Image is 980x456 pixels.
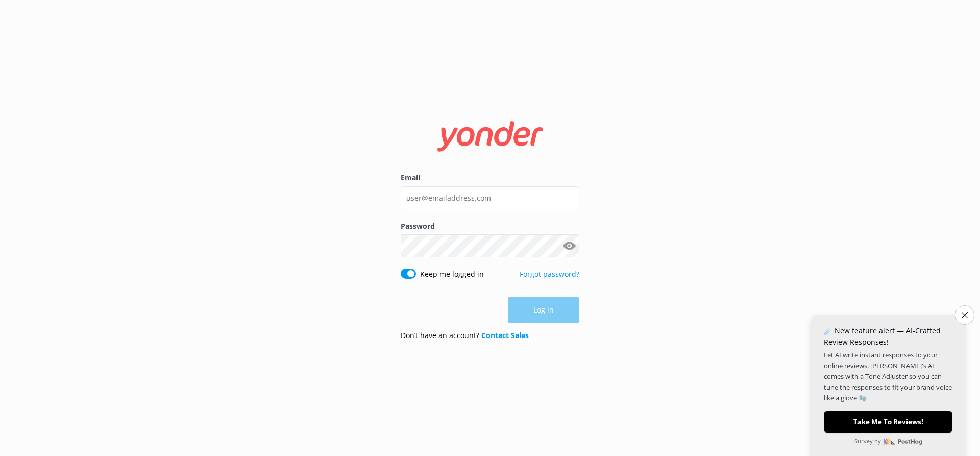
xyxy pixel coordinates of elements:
button: Show password [559,236,579,256]
p: Don’t have an account? [401,330,529,341]
input: user@emailaddress.com [401,186,579,209]
a: Contact Sales [481,330,529,340]
label: Email [401,172,579,183]
a: Forgot password? [520,269,579,279]
label: Password [401,221,579,232]
label: Keep me logged in [420,269,484,280]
